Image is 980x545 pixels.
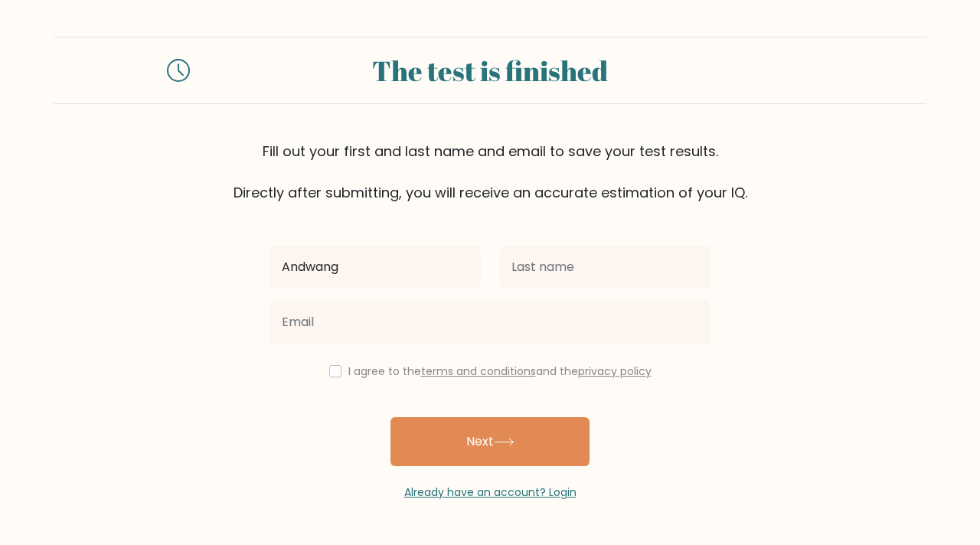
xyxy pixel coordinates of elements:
[499,246,710,289] input: Last name
[269,301,710,344] input: Email
[208,50,772,91] div: The test is finished
[348,364,652,379] label: I agree to the and the
[421,364,536,379] a: terms and conditions
[404,485,577,500] a: Already have an account? Login
[578,364,652,379] a: privacy policy
[54,141,926,203] div: Fill out your first and last name and email to save your test results. Directly after submitting,...
[269,246,481,289] input: First name
[390,417,590,466] button: Next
